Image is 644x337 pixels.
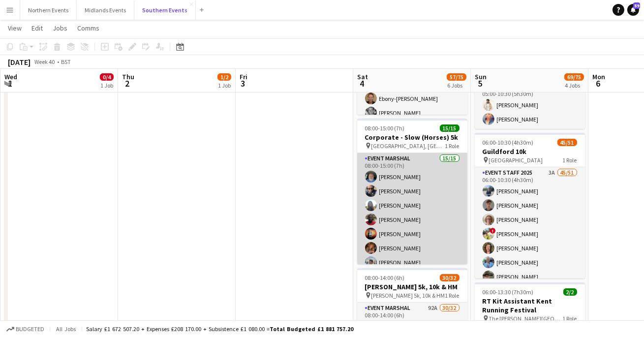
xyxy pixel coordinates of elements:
span: [GEOGRAPHIC_DATA], [GEOGRAPHIC_DATA] [371,142,445,150]
span: 30/32 [440,274,460,281]
span: 1/2 [217,73,231,81]
h3: RT Kit Assistant Kent Running Festival [475,297,585,314]
span: 1 [3,78,17,89]
span: Comms [77,24,99,32]
span: Thu [122,72,134,81]
div: BST [61,58,71,65]
button: Midlands Events [77,0,134,20]
span: All jobs [54,325,78,333]
span: Fri [240,72,247,81]
app-job-card: 06:00-10:30 (4h30m)45/51Guildford 10k [GEOGRAPHIC_DATA]1 RoleEvent Staff 20253A45/5106:00-10:30 (... [475,133,585,278]
span: 0/4 [100,73,114,81]
span: Week 40 [32,58,57,65]
span: 1 Role [563,156,577,164]
span: 15/15 [440,124,460,132]
span: 06:00-10:30 (4h30m) [483,139,534,146]
div: [DATE] [8,57,31,67]
span: ! [490,228,496,234]
span: 57/75 [447,73,466,81]
span: 3 [238,78,247,89]
span: 4 [356,78,368,89]
span: 1 Role [445,142,460,150]
button: Southern Events [134,0,196,20]
span: 59 [633,2,640,9]
span: 08:00-14:00 (6h) [365,274,405,281]
button: Budgeted [5,324,46,335]
span: Budgeted [16,326,44,333]
span: 1 Role [563,315,577,322]
span: Jobs [53,24,67,32]
a: Jobs [49,22,71,34]
div: 1 Job [100,82,113,89]
span: [PERSON_NAME] 5k, 10k & HM [371,292,445,299]
h3: Corporate - Slow (Horses) 5k [357,133,467,142]
app-card-role: Kit Marshal2/205:00-10:30 (5h30m)[PERSON_NAME][PERSON_NAME] [475,81,585,129]
span: 6 [591,78,605,89]
a: 59 [627,4,639,16]
span: Edit [31,24,43,32]
span: 45/51 [557,139,577,146]
span: Sat [357,72,368,81]
span: 69/75 [564,73,584,81]
span: 08:00-15:00 (7h) [365,124,405,132]
span: Wed [4,72,17,81]
span: Total Budgeted £1 881 757.20 [270,325,353,333]
span: 5 [473,78,487,89]
span: 06:00-13:30 (7h30m) [483,288,534,296]
div: 1 Job [218,82,231,89]
div: 4 Jobs [565,82,583,89]
span: [GEOGRAPHIC_DATA] [489,156,543,164]
a: View [4,22,26,34]
span: Sun [475,72,487,81]
h3: Guildford 10k [475,147,585,156]
span: 1 Role [445,292,460,299]
div: Salary £1 672 507.20 + Expenses £208 170.00 + Subsistence £1 080.00 = [86,325,353,333]
h3: [PERSON_NAME] 5k, 10k & HM [357,282,467,291]
div: 6 Jobs [447,82,466,89]
button: Northern Events [20,0,77,20]
span: 2 [121,78,134,89]
span: View [8,24,22,32]
span: The [PERSON_NAME][GEOGRAPHIC_DATA] [489,315,563,322]
app-job-card: 08:00-15:00 (7h)15/15Corporate - Slow (Horses) 5k [GEOGRAPHIC_DATA], [GEOGRAPHIC_DATA]1 RoleEvent... [357,119,467,264]
span: 2/2 [563,288,577,296]
a: Comms [73,22,103,34]
span: Mon [592,72,605,81]
a: Edit [28,22,47,34]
